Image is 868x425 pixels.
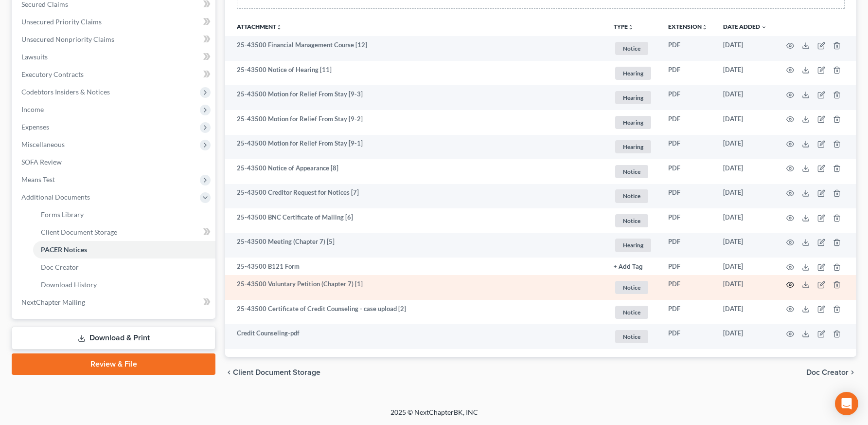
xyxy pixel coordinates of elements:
[21,18,102,26] span: Unsecured Priority Claims
[660,208,715,233] td: PDF
[715,36,775,61] td: [DATE]
[21,123,49,131] span: Expenses
[615,239,651,252] span: Hearing
[233,369,320,376] span: Client Document Storage
[615,165,648,178] span: Notice
[225,369,233,376] i: chevron_left
[615,42,648,55] span: Notice
[225,324,606,349] td: Credit Counseling-pdf
[615,281,648,294] span: Notice
[614,65,653,81] a: Hearing
[614,262,653,271] a: + Add Tag
[668,23,708,30] a: Extensionunfold_more
[33,223,215,241] a: Client Document Storage
[41,228,117,236] span: Client Document Storage
[614,237,653,253] a: Hearing
[835,392,858,415] div: Open Intercom Messenger
[21,158,62,166] span: SOFA Review
[849,369,856,376] i: chevron_right
[12,327,215,350] a: Download & Print
[21,298,85,306] span: NextChapter Mailing
[660,110,715,135] td: PDF
[21,35,114,43] span: Unsecured Nonpriority Claims
[21,53,48,61] span: Lawsuits
[615,140,651,153] span: Hearing
[660,300,715,325] td: PDF
[225,85,606,110] td: 25-43500 Motion for Relief From Stay [9-3]
[614,213,653,229] a: Notice
[41,210,84,219] span: Forms Library
[614,188,653,204] a: Notice
[614,90,653,106] a: Hearing
[715,135,775,160] td: [DATE]
[12,353,215,375] a: Review & File
[660,184,715,209] td: PDF
[660,324,715,349] td: PDF
[41,263,79,271] span: Doc Creator
[615,306,648,319] span: Notice
[715,208,775,233] td: [DATE]
[157,407,711,425] div: 2025 © NextChapterBK, INC
[615,116,651,129] span: Hearing
[33,206,215,223] a: Forms Library
[614,24,634,30] button: TYPEunfold_more
[660,258,715,275] td: PDF
[761,24,767,30] i: expand_more
[715,324,775,349] td: [DATE]
[33,241,215,259] a: PACER Notices
[225,369,320,376] button: chevron_left Client Document Storage
[715,85,775,110] td: [DATE]
[715,275,775,300] td: [DATE]
[225,208,606,233] td: 25-43500 BNC Certificate of Mailing [6]
[715,300,775,325] td: [DATE]
[225,36,606,61] td: 25-43500 Financial Management Course [12]
[628,24,634,30] i: unfold_more
[702,24,708,30] i: unfold_more
[806,369,849,376] span: Doc Creator
[660,275,715,300] td: PDF
[21,175,55,184] span: Means Test
[660,135,715,160] td: PDF
[615,67,651,80] span: Hearing
[615,330,648,343] span: Notice
[660,159,715,184] td: PDF
[237,23,282,30] a: Attachmentunfold_more
[21,105,44,113] span: Income
[614,40,653,56] a: Notice
[225,159,606,184] td: 25-43500 Notice of Appearance [8]
[715,159,775,184] td: [DATE]
[806,369,856,376] button: Doc Creator chevron_right
[715,110,775,135] td: [DATE]
[660,36,715,61] td: PDF
[614,329,653,345] a: Notice
[33,276,215,294] a: Download History
[21,88,110,96] span: Codebtors Insiders & Notices
[41,280,97,289] span: Download History
[614,164,653,180] a: Notice
[21,140,65,148] span: Miscellaneous
[225,61,606,86] td: 25-43500 Notice of Hearing [11]
[660,61,715,86] td: PDF
[225,233,606,258] td: 25-43500 Meeting (Chapter 7) [5]
[14,31,215,48] a: Unsecured Nonpriority Claims
[225,135,606,160] td: 25-43500 Motion for Relief From Stay [9-1]
[715,233,775,258] td: [DATE]
[225,110,606,135] td: 25-43500 Motion for Relief From Stay [9-2]
[225,275,606,300] td: 25-43500 Voluntary Petition (Chapter 7) [1]
[715,258,775,275] td: [DATE]
[715,184,775,209] td: [DATE]
[225,258,606,275] td: 25-43500 B121 Form
[276,24,282,30] i: unfold_more
[615,91,651,104] span: Hearing
[614,139,653,155] a: Hearing
[614,279,653,296] a: Notice
[614,114,653,130] a: Hearing
[21,193,90,201] span: Additional Documents
[14,153,215,171] a: SOFA Review
[14,48,215,66] a: Lawsuits
[14,13,215,31] a: Unsecured Priority Claims
[660,85,715,110] td: PDF
[225,300,606,325] td: 25-43500 Certificate of Credit Counseling - case upload [2]
[41,245,87,254] span: PACER Notices
[614,264,643,270] button: + Add Tag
